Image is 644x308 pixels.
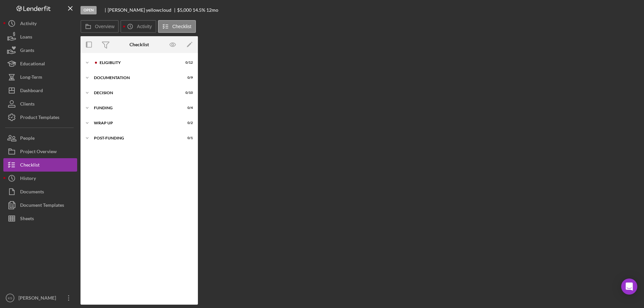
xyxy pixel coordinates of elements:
[80,20,119,33] button: Overview
[3,158,77,172] button: Checklist
[20,97,35,112] div: Clients
[3,57,77,70] button: Educational
[621,279,637,295] div: Open Intercom Messenger
[80,6,97,14] div: Open
[94,76,176,80] div: Documentation
[181,121,193,125] div: 0 / 2
[3,198,77,212] button: Document Templates
[3,84,77,97] button: Dashboard
[20,70,42,85] div: Long-Term
[3,291,77,305] button: KS[PERSON_NAME]
[20,44,34,59] div: Grants
[8,296,12,300] text: KS
[3,97,77,111] button: Clients
[17,291,60,306] div: [PERSON_NAME]
[3,30,77,44] button: Loans
[20,30,32,45] div: Loans
[20,131,35,146] div: People
[94,136,176,140] div: Post-Funding
[181,76,193,80] div: 0 / 9
[20,111,59,126] div: Product Templates
[3,44,77,57] button: Grants
[206,7,218,13] div: 12 mo
[3,131,77,145] button: People
[94,91,176,95] div: Decision
[95,24,114,29] label: Overview
[137,24,152,29] label: Activity
[20,17,37,32] div: Activity
[120,20,156,33] button: Activity
[20,172,36,187] div: History
[3,172,77,185] button: History
[3,145,77,158] button: Project Overview
[108,7,177,13] div: [PERSON_NAME] yellowcloud
[20,145,57,160] div: Project Overview
[3,185,77,198] button: Documents
[3,70,77,84] button: Long-Term
[172,24,192,29] label: Checklist
[20,84,43,99] div: Dashboard
[94,121,176,125] div: Wrap up
[20,158,40,173] div: Checklist
[100,61,176,65] div: Eligiblity
[3,17,77,30] button: Activity
[20,198,64,213] div: Document Templates
[177,7,192,13] span: $5,000
[193,7,205,13] div: 14.5 %
[20,212,34,227] div: Sheets
[129,42,149,47] div: Checklist
[158,20,196,33] button: Checklist
[181,136,193,140] div: 0 / 1
[20,185,44,200] div: Documents
[181,91,193,95] div: 0 / 10
[20,57,45,72] div: Educational
[3,111,77,124] button: Product Templates
[94,106,176,110] div: Funding
[181,106,193,110] div: 0 / 4
[181,61,193,65] div: 0 / 12
[3,212,77,225] button: Sheets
